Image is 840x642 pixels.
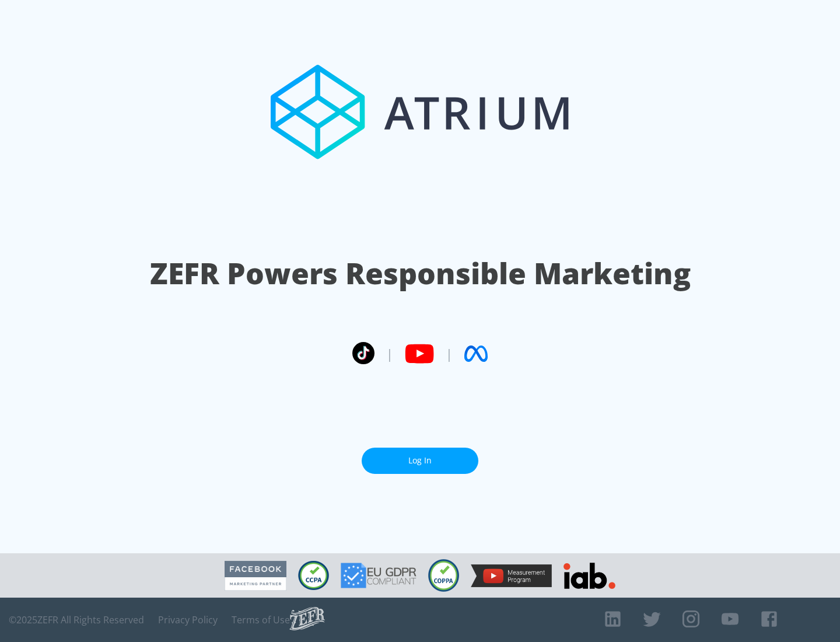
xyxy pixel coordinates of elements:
img: Facebook Marketing Partner [225,561,286,591]
a: Privacy Policy [158,614,218,626]
span: | [386,345,393,362]
img: COPPA Compliant [428,559,459,592]
a: Terms of Use [232,614,290,626]
img: IAB [563,563,615,589]
img: GDPR Compliant [341,563,416,588]
img: CCPA Compliant [298,561,329,590]
span: | [446,345,453,362]
span: © 2025 ZEFR All Rights Reserved [9,614,144,626]
a: Log In [362,448,478,474]
h1: ZEFR Powers Responsible Marketing [150,253,691,294]
img: YouTube Measurement Program [471,564,552,587]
